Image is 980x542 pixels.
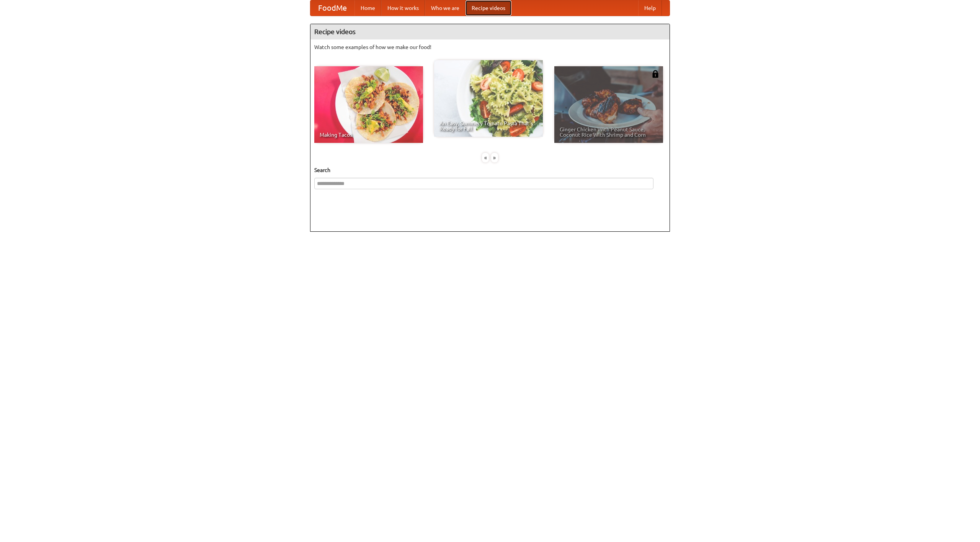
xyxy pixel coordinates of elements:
span: An Easy, Summery Tomato Pasta That's Ready for Fall [439,121,537,131]
a: Help [638,0,662,16]
h5: Search [314,166,666,174]
a: An Easy, Summery Tomato Pasta That's Ready for Fall [434,60,543,137]
a: Home [354,0,381,16]
a: FoodMe [310,0,354,16]
a: Making Tacos [314,66,423,143]
span: Making Tacos [320,132,418,138]
img: 483408.png [652,70,659,78]
p: Watch some examples of how we make our food! [314,43,666,51]
h4: Recipe videos [310,24,670,39]
div: « [482,153,489,162]
div: » [491,153,498,162]
a: Who we are [425,0,465,16]
a: Recipe videos [465,0,511,16]
a: How it works [381,0,425,16]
